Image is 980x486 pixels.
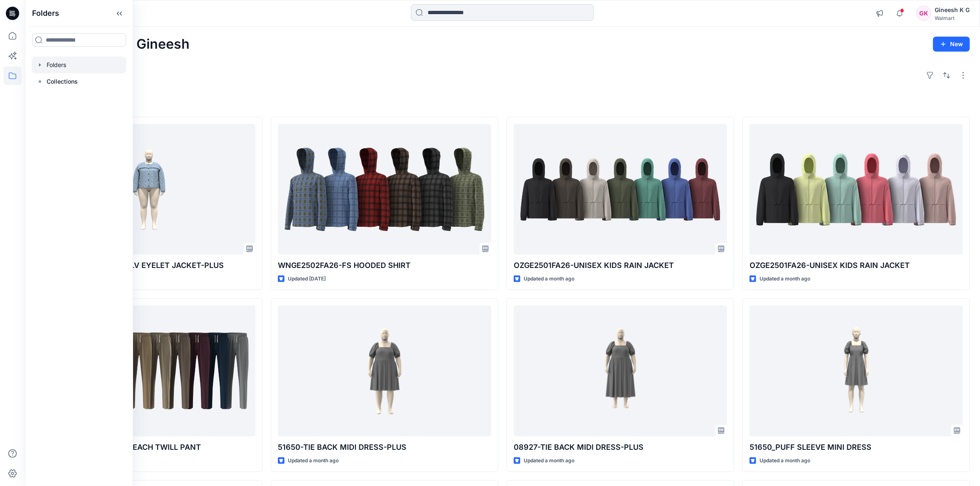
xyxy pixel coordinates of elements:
[916,6,931,21] div: GK
[514,441,727,453] p: 08927-TIE BACK MIDI DRESS-PLUS
[42,441,255,453] p: WNGE2501FA26-BOYS PEACH TWILL PANT
[42,124,255,255] a: SCGE0061SP26_PUFF SLV EYELET JACKET-PLUS
[760,456,810,465] p: Updated a month ago
[35,99,970,109] h4: Styles
[278,305,491,436] a: 51650-TIE BACK MIDI DRESS-PLUS
[278,124,491,255] a: WNGE2502FA26-FS HOODED SHIRT
[750,260,963,271] p: OZGE2501FA26-UNISEX KIDS RAIN JACKET
[47,77,78,87] p: Collections
[760,275,810,283] p: Updated a month ago
[750,441,963,453] p: 51650_PUFF SLEEVE MINI DRESS
[288,456,339,465] p: Updated a month ago
[750,305,963,436] a: 51650_PUFF SLEEVE MINI DRESS
[288,275,326,283] p: Updated [DATE]
[514,305,727,436] a: 08927-TIE BACK MIDI DRESS-PLUS
[514,260,727,271] p: OZGE2501FA26-UNISEX KIDS RAIN JACKET
[935,5,970,15] div: Gineesh K G
[935,15,970,21] div: Walmart
[278,260,491,271] p: WNGE2502FA26-FS HOODED SHIRT
[514,124,727,255] a: OZGE2501FA26-UNISEX KIDS RAIN JACKET
[750,124,963,255] a: OZGE2501FA26-UNISEX KIDS RAIN JACKET
[933,37,970,52] button: New
[42,305,255,436] a: WNGE2501FA26-BOYS PEACH TWILL PANT
[524,456,574,465] p: Updated a month ago
[42,260,255,271] p: SCGE0061SP26_PUFF SLV EYELET JACKET-PLUS
[524,275,574,283] p: Updated a month ago
[278,441,491,453] p: 51650-TIE BACK MIDI DRESS-PLUS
